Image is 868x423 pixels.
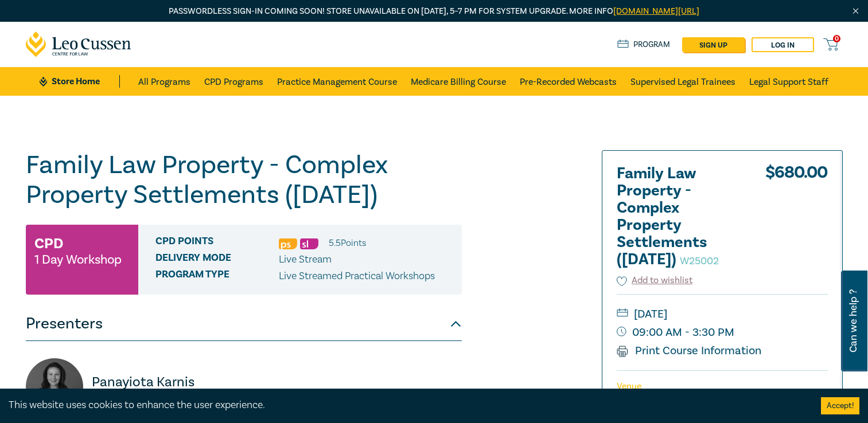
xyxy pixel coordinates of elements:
button: Add to wishlist [617,274,693,287]
img: Substantive Law [300,238,318,249]
p: Panayiota Karnis [92,373,237,391]
p: Venue [617,381,828,392]
a: Legal Support Staff [749,67,828,96]
h2: Family Law Property - Complex Property Settlements ([DATE]) [617,165,743,268]
small: [DATE] [617,305,828,323]
img: https://s3.ap-southeast-2.amazonaws.com/leo-cussen-store-production-content/Contacts/PANAYIOTA%20... [26,358,83,416]
a: [DOMAIN_NAME][URL] [613,6,699,17]
div: $ 680.00 [765,165,828,274]
a: Supervised Legal Trainees [630,67,735,96]
span: Program type [155,269,279,284]
img: Close [851,6,861,16]
h3: CPD [34,233,63,254]
small: W25002 [680,254,719,268]
a: Log in [752,37,814,52]
button: Accept cookies [821,397,859,414]
a: CPD Programs [204,67,263,96]
a: Program [617,38,671,51]
a: Pre-Recorded Webcasts [520,67,617,96]
span: Delivery Mode [155,252,279,267]
small: 09:00 AM - 3:30 PM [617,323,828,342]
a: Store Home [40,75,119,88]
span: 0 [833,35,840,42]
p: Passwordless sign-in coming soon! Store unavailable on [DATE], 5–7 PM for system upgrade. More info [26,5,843,18]
img: Professional Skills [279,238,297,249]
a: Print Course Information [617,343,762,358]
small: 1 Day Workshop [34,254,122,265]
button: Presenters [26,307,462,341]
h1: Family Law Property - Complex Property Settlements ([DATE]) [26,150,462,210]
div: This website uses cookies to enhance the user experience. [9,398,804,413]
span: CPD Points [155,236,279,250]
a: Medicare Billing Course [411,67,506,96]
span: Live Stream [279,253,332,266]
a: sign up [682,37,745,52]
a: All Programs [138,67,190,96]
p: Live Streamed Practical Workshops [279,269,435,284]
span: Can we help ? [848,277,859,365]
a: Practice Management Course [277,67,397,96]
li: 5.5 Point s [329,236,366,250]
